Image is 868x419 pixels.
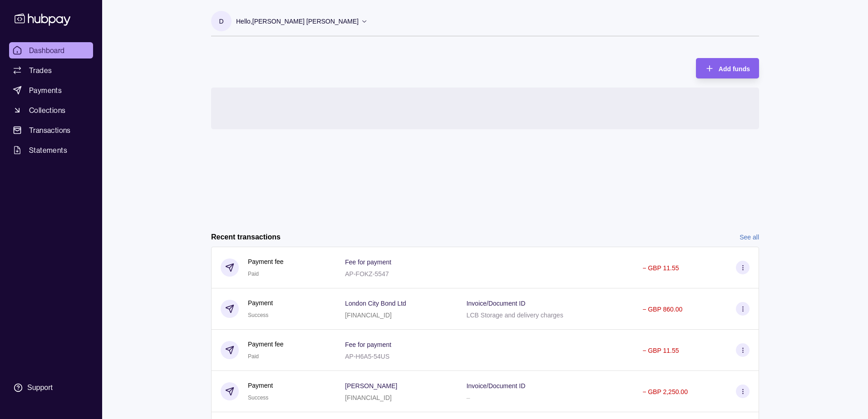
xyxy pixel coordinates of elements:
[236,16,359,26] p: Hello, [PERSON_NAME] [PERSON_NAME]
[9,378,93,397] a: Support
[9,62,93,78] a: Trades
[696,58,759,78] button: Add funds
[345,270,389,278] p: AP-FOKZ-5547
[29,125,71,136] span: Transactions
[345,394,392,401] p: [FINANCIAL_ID]
[29,85,62,96] span: Payments
[29,65,52,76] span: Trades
[248,312,268,318] span: Success
[642,264,679,272] p: − GBP 11.55
[9,82,93,98] a: Payments
[740,232,759,242] a: See all
[29,45,65,56] span: Dashboard
[719,65,750,73] span: Add funds
[345,300,406,307] p: London City Bond Ltd
[27,383,53,393] div: Support
[345,353,390,360] p: AP-H6A5-54US
[345,341,391,348] p: Fee for payment
[345,382,397,390] p: [PERSON_NAME]
[466,312,563,319] p: LCB Storage and delivery charges
[9,102,93,118] a: Collections
[248,271,259,277] span: Paid
[248,257,284,267] p: Payment fee
[219,16,223,26] p: D
[9,42,93,58] a: Dashboard
[642,306,682,313] p: − GBP 860.00
[642,388,688,395] p: − GBP 2,250.00
[248,395,268,401] span: Success
[9,142,93,158] a: Statements
[466,382,525,390] p: Invoice/Document ID
[466,300,525,307] p: Invoice/Document ID
[211,232,281,242] h2: Recent transactions
[345,258,391,266] p: Fee for payment
[642,347,679,354] p: − GBP 11.55
[248,353,259,360] span: Paid
[248,380,273,390] p: Payment
[29,105,65,116] span: Collections
[466,394,470,401] p: –
[248,339,284,349] p: Payment fee
[248,298,273,308] p: Payment
[345,312,392,319] p: [FINANCIAL_ID]
[9,122,93,138] a: Transactions
[29,145,67,156] span: Statements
